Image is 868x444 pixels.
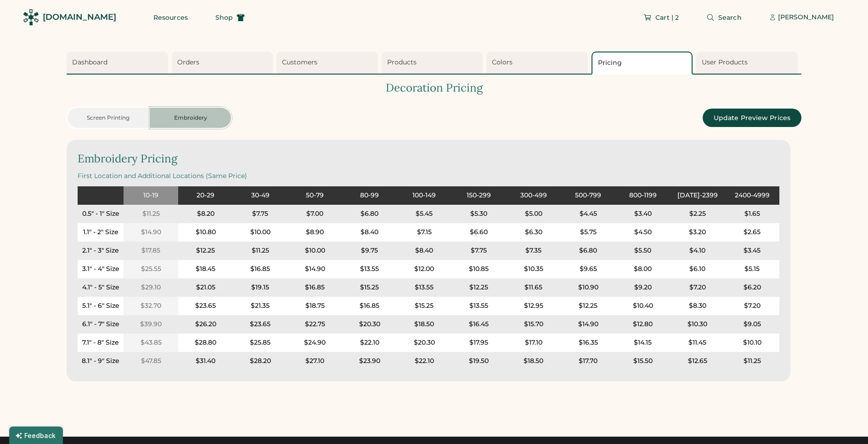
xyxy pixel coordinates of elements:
div: Products [387,58,480,67]
div: 3.1" - 4" Size [82,265,119,274]
div: [DOMAIN_NAME] [43,12,116,23]
div: $26.20 [195,320,216,329]
div: [PERSON_NAME] [778,13,834,22]
div: $12.00 [414,265,434,274]
div: $6.10 [689,265,705,274]
span: Search [718,14,742,21]
div: $10.00 [250,228,271,237]
div: $9.20 [634,283,652,292]
div: $24.90 [304,338,326,347]
div: 0.5" - 1" Size [82,209,119,219]
div: $4.50 [634,228,652,237]
span: Cart | 2 [655,14,679,21]
div: $22.10 [360,338,379,347]
div: $4.45 [580,209,597,219]
div: 5.1" - 6" Size [82,301,119,311]
div: $8.20 [197,209,214,219]
div: $28.80 [195,338,216,347]
div: 100-149 [397,191,451,200]
div: $23.65 [250,320,271,329]
div: $32.70 [141,301,161,311]
div: $19.50 [469,357,489,366]
div: $10.85 [469,265,489,274]
div: $14.90 [578,320,598,329]
div: $3.45 [744,246,761,255]
div: $11.25 [744,357,761,366]
div: 7.1" - 8" Size [82,338,119,347]
div: 6.1" - 7" Size [82,320,119,329]
div: $8.90 [306,228,324,237]
div: Customers [282,58,375,67]
div: [DATE]-2399 [670,191,725,200]
button: Cart | 2 [632,8,690,27]
div: $29.10 [141,283,161,292]
div: 500-799 [561,191,615,200]
div: $12.25 [469,283,488,292]
div: $2.65 [744,228,761,237]
div: $9.75 [361,246,378,255]
div: $25.55 [141,265,161,274]
div: $23.90 [359,357,380,366]
div: $10.30 [688,320,707,329]
button: Update Preview Prices [703,109,801,127]
div: $47.85 [141,357,161,366]
div: $12.95 [524,301,543,311]
div: $7.75 [252,209,268,219]
div: $10.10 [743,338,761,347]
div: $5.15 [744,265,760,274]
div: $8.40 [415,246,433,255]
div: 4.1" - 5" Size [82,283,119,292]
div: $16.85 [250,265,270,274]
div: 10-19 [124,191,178,200]
button: Shop [204,8,256,27]
div: $18.45 [196,265,215,274]
div: $17.95 [469,338,488,347]
div: $21.05 [196,283,215,292]
div: $17.10 [525,338,542,347]
div: 30-49 [233,191,287,200]
div: $13.55 [415,283,434,292]
div: 80-99 [342,191,397,200]
div: $18.50 [414,320,434,329]
div: $6.20 [744,283,761,292]
div: $7.00 [306,209,323,219]
div: $11.25 [252,246,269,255]
div: Orders [177,58,271,67]
div: $1.65 [744,209,760,219]
div: Pricing [598,58,689,68]
div: $7.20 [744,301,761,311]
div: $15.25 [415,301,434,311]
div: $12.25 [196,246,215,255]
div: $6.30 [525,228,542,237]
div: $15.50 [633,357,653,366]
div: $22.10 [415,357,434,366]
div: $15.25 [360,283,379,292]
div: 2.1" - 3" Size [82,246,119,255]
div: $17.85 [141,246,160,255]
button: Embroidery [149,107,232,129]
div: Colors [492,58,585,67]
div: $12.25 [579,301,597,311]
div: $13.55 [469,301,488,311]
div: $14.90 [305,265,325,274]
div: $6.80 [579,246,597,255]
div: $7.20 [689,283,706,292]
div: $18.75 [305,301,325,311]
div: $28.20 [250,357,271,366]
div: 1.1" - 2" Size [83,228,118,237]
div: $10.40 [633,301,653,311]
div: $12.80 [633,320,653,329]
div: $11.45 [688,338,706,347]
div: $14.90 [141,228,161,237]
div: $8.40 [361,228,378,237]
div: Embroidery Pricing [78,151,779,167]
div: $16.45 [469,320,489,329]
div: User Products [702,58,795,67]
div: $25.85 [250,338,271,347]
div: $10.00 [305,246,325,255]
div: $16.85 [360,301,379,311]
div: $16.35 [579,338,598,347]
div: $6.60 [470,228,488,237]
div: 2400-4999 [725,191,779,200]
img: Rendered Logo - Screens [23,9,39,25]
